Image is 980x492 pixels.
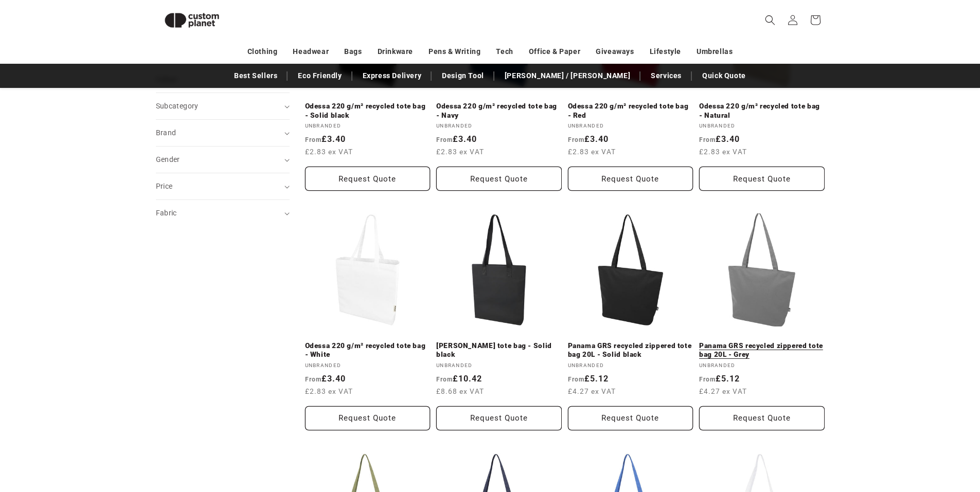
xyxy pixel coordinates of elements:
span: Gender [156,155,180,163]
summary: Search [759,9,781,31]
button: Request Quote [699,167,825,191]
a: Odessa 220 g/m² recycled tote bag - Navy [436,102,562,120]
button: Request Quote [305,167,431,191]
button: Request Quote [699,406,825,430]
a: Odessa 220 g/m² recycled tote bag - Natural [699,102,825,120]
a: Odessa 220 g/m² recycled tote bag - Solid black [305,102,431,120]
a: Clothing [247,43,278,61]
a: [PERSON_NAME] tote bag - Solid black [436,341,562,359]
a: Panama GRS recycled zippered tote bag 20L - Grey [699,341,825,359]
summary: Price [156,173,290,199]
img: Custom Planet [156,4,228,37]
a: Services [646,67,687,85]
a: Odessa 220 g/m² recycled tote bag - Red [568,102,693,120]
a: Express Delivery [358,67,427,85]
a: Lifestyle [650,43,681,61]
summary: Gender (0 selected) [156,147,290,173]
a: Bags [344,43,362,61]
a: Giveaways [596,43,634,61]
a: Headwear [293,43,329,61]
a: Panama GRS recycled zippered tote bag 20L - Solid black [568,341,693,359]
summary: Fabric (0 selected) [156,200,290,226]
a: Office & Paper [529,43,580,61]
button: Request Quote [436,167,562,191]
summary: Brand (0 selected) [156,120,290,146]
a: Drinkware [378,43,413,61]
button: Request Quote [568,406,693,430]
span: Fabric [156,209,177,217]
a: Pens & Writing [429,43,480,61]
a: Design Tool [437,67,489,85]
a: Eco Friendly [293,67,347,85]
span: Subcategory [156,102,199,110]
a: Quick Quote [697,67,751,85]
a: Tech [496,43,513,61]
span: Price [156,182,173,190]
a: Best Sellers [229,67,282,85]
button: Request Quote [305,406,431,430]
span: Brand [156,129,176,137]
a: Umbrellas [697,43,733,61]
iframe: Chat Widget [808,381,980,492]
a: Odessa 220 g/m² recycled tote bag - White [305,341,431,359]
button: Request Quote [436,406,562,430]
a: [PERSON_NAME] / [PERSON_NAME] [500,67,635,85]
summary: Subcategory (0 selected) [156,93,290,119]
button: Request Quote [568,167,693,191]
